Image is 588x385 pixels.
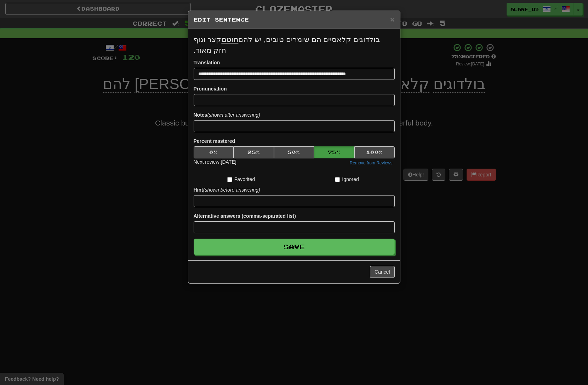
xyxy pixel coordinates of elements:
button: 25% [234,146,274,158]
button: 75% [314,146,354,158]
label: Alternative answers (comma-separated list) [194,212,296,220]
label: Hint [194,186,260,193]
button: Remove from Reviews [348,159,395,167]
input: Favorited [227,177,232,182]
label: Favorited [227,176,255,183]
button: Save [194,239,395,255]
div: Next review: [DATE] [194,158,236,167]
u: חוטם [221,35,238,43]
label: Ignored [335,176,359,183]
button: 0% [194,146,234,158]
label: Pronunciation [194,85,227,92]
h5: Edit Sentence [194,16,395,23]
label: Translation [194,59,220,66]
button: Close [390,16,394,23]
em: (shown before answering) [203,187,260,193]
div: Percent mastered [194,146,395,158]
em: (shown after answering) [207,112,260,118]
span: × [390,15,394,23]
button: Cancel [370,266,395,278]
button: 100% [354,146,395,158]
input: Ignored [335,177,340,182]
button: 50% [274,146,314,158]
p: בולדוגים קלאסיים הם שומרים טובים, יש להם קצר וגוף חזק מאוד. [194,34,395,56]
label: Notes [194,111,260,118]
label: Percent mastered [194,138,235,145]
